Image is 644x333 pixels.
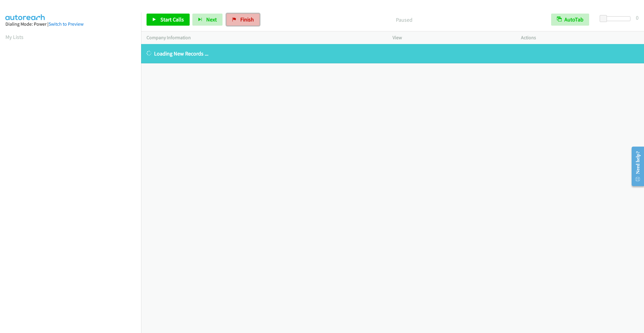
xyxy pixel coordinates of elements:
span: Finish [240,16,254,23]
div: 0 [636,14,639,22]
p: View [393,34,510,41]
span: Start Calls [160,16,184,23]
a: Switch to Preview [49,21,84,27]
div: Dialing Mode: Power | [5,21,136,28]
p: Loading New Records ... [147,49,639,58]
iframe: Dialpad [5,46,141,333]
button: Next [192,14,223,26]
div: Delay between calls (in seconds) [603,16,630,21]
p: Paused [268,16,540,24]
p: Company Information [147,34,382,41]
a: Finish [226,14,260,26]
p: Actions [521,34,639,41]
span: Next [206,16,217,23]
button: AutoTab [551,14,589,26]
iframe: Resource Center [627,142,644,190]
a: Start Calls [147,14,190,26]
a: My Lists [5,33,24,40]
